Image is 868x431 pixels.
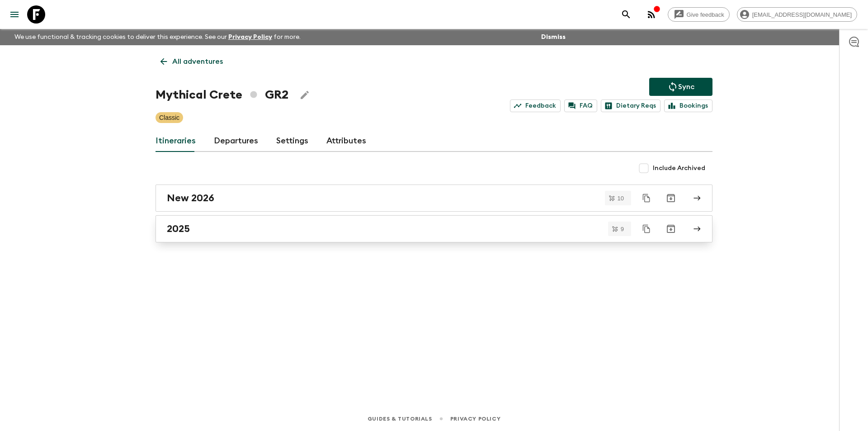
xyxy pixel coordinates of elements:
[156,52,228,71] a: All adventures
[172,56,223,67] p: All adventures
[11,29,304,45] p: We use functional & tracking cookies to deliver this experience. See our for more.
[737,7,857,22] div: [EMAIL_ADDRESS][DOMAIN_NAME]
[167,192,214,204] h2: New 2026
[678,81,694,92] p: Sync
[167,223,190,235] h2: 2025
[326,130,366,152] a: Attributes
[601,99,660,112] a: Dietary Reqs
[638,221,655,237] button: Duplicate
[668,7,730,22] a: Give feedback
[653,164,705,173] span: Include Archived
[664,99,712,112] a: Bookings
[662,220,680,238] button: Archive
[450,414,500,424] a: Privacy Policy
[510,99,561,112] a: Feedback
[662,189,680,207] button: Archive
[296,86,314,104] button: Edit Adventure Title
[682,11,729,18] span: Give feedback
[612,195,629,201] span: 10
[368,414,432,424] a: Guides & Tutorials
[747,11,857,18] span: [EMAIL_ADDRESS][DOMAIN_NAME]
[617,5,635,24] button: search adventures
[156,215,712,242] a: 2025
[156,130,196,152] a: Itineraries
[214,130,258,152] a: Departures
[159,113,179,122] p: Classic
[539,31,568,43] button: Dismiss
[5,5,24,24] button: menu
[649,78,712,96] button: Sync adventure departures to the booking engine
[156,185,712,212] a: New 2026
[156,86,288,104] h1: Mythical Crete GR2
[615,226,629,232] span: 9
[564,99,597,112] a: FAQ
[228,34,272,40] a: Privacy Policy
[276,130,308,152] a: Settings
[638,190,655,206] button: Duplicate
